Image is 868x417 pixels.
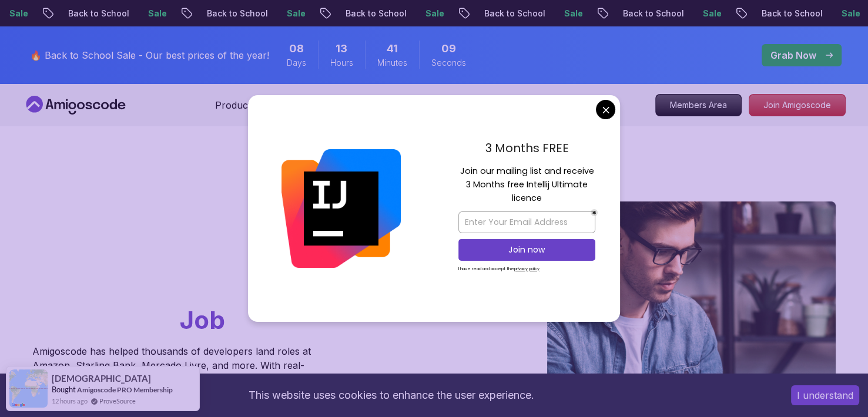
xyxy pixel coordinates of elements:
span: 41 Minutes [387,41,398,57]
p: Sale [256,8,293,19]
span: Seconds [431,57,466,69]
a: Amigoscode PRO Membership [77,385,173,394]
p: Back to School [176,8,256,19]
p: Sale [117,8,155,19]
span: [DEMOGRAPHIC_DATA] [52,374,151,384]
h1: Go From Learning to Hired: Master Java, Spring Boot & Cloud Skills That Get You the [32,201,356,337]
p: Back to School [592,8,672,19]
p: Sale [672,8,709,19]
a: Join Amigoscode [749,94,846,116]
p: Back to School [37,8,117,19]
p: Amigoscode has helped thousands of developers land roles at Amazon, Starling Bank, Mercado Livre,... [32,344,314,401]
span: Days [287,57,306,69]
span: 9 Seconds [441,41,456,57]
span: 12 hours ago [52,396,88,406]
p: Back to School [314,8,394,19]
span: Hours [330,57,353,69]
button: Accept cookies [791,385,859,405]
p: Sale [533,8,571,19]
div: This website uses cookies to enhance the user experience. [9,382,773,408]
p: Back to School [453,8,533,19]
p: Sale [810,8,848,19]
p: Products [215,98,256,112]
p: Grab Now [770,48,816,62]
span: 8 Days [289,41,304,57]
span: 13 Hours [336,41,347,57]
p: Join Amigoscode [749,95,845,116]
p: Sale [394,8,432,19]
span: Minutes [377,57,407,69]
a: ProveSource [99,396,136,406]
p: 🔥 Back to School Sale - Our best prices of the year! [30,48,269,62]
a: Members Area [655,94,742,116]
span: Bought [52,385,76,394]
p: Back to School [730,8,810,19]
img: provesource social proof notification image [9,369,48,408]
span: Job [180,305,225,335]
p: Members Area [656,95,741,116]
button: Products [215,98,270,122]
